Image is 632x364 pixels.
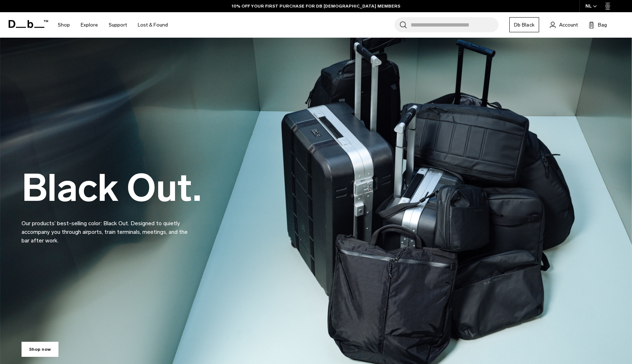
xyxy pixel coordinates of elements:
a: Explore [81,12,98,38]
a: Support [109,12,127,38]
a: 10% OFF YOUR FIRST PURCHASE FOR DB [DEMOGRAPHIC_DATA] MEMBERS [232,3,400,9]
h2: Black Out. [22,169,202,207]
a: Db Black [509,17,539,32]
a: Lost & Found [138,12,168,38]
span: Account [559,21,578,29]
a: Shop [58,12,70,38]
span: Bag [598,21,607,29]
a: Shop now [22,342,58,357]
button: Bag [589,20,607,29]
a: Account [550,20,578,29]
nav: Main Navigation [52,12,173,38]
p: Our products’ best-selling color: Black Out. Designed to quietly accompany you through airports, ... [22,211,194,245]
